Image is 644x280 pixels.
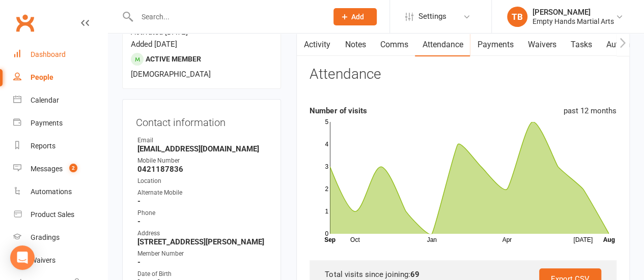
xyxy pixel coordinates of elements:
strong: - [137,217,267,226]
a: Comms [373,33,415,56]
div: Email [137,136,267,145]
strong: 0421187836 [137,165,267,174]
strong: [EMAIL_ADDRESS][DOMAIN_NAME] [137,144,267,153]
div: People [31,73,53,81]
div: Messages [31,165,63,173]
div: Alternate Mobile [137,188,267,198]
div: Gradings [31,233,60,241]
div: Date of Birth [137,269,267,279]
div: [PERSON_NAME] [533,8,614,17]
span: 2 [69,164,77,172]
div: Payments [31,119,63,127]
h3: Attendance [310,67,380,82]
a: People [13,66,107,89]
div: Address [137,229,267,238]
time: Added [DATE] [131,40,177,49]
span: Active member [146,55,201,63]
a: Payments [13,112,107,135]
a: Notes [338,33,373,56]
span: Add [351,13,364,21]
span: Settings [418,5,446,28]
a: Activity [297,33,338,56]
a: Messages 2 [13,158,107,180]
strong: [STREET_ADDRESS][PERSON_NAME] [137,237,267,246]
strong: - [137,197,267,206]
button: Add [333,8,377,25]
div: Waivers [31,256,55,264]
span: [DEMOGRAPHIC_DATA] [131,70,211,79]
div: Calendar [31,96,59,104]
a: Automations [13,180,107,203]
div: Location [137,176,267,186]
a: Clubworx [12,10,38,36]
a: Reports [13,135,107,158]
a: Waivers [520,33,563,56]
a: Waivers [13,249,107,272]
a: Attendance [415,33,470,56]
strong: 69 [410,270,419,279]
div: TB [507,7,527,27]
div: Automations [31,188,72,196]
a: Product Sales [13,203,107,226]
div: Dashboard [31,50,66,58]
div: Phone [137,208,267,218]
a: Gradings [13,226,107,249]
div: past 12 months [564,105,617,117]
div: Reports [31,142,55,150]
input: Search... [134,10,321,24]
a: Calendar [13,89,107,112]
h3: Contact information [136,113,267,128]
a: Tasks [563,33,599,56]
strong: Number of visits [310,106,367,115]
a: Payments [470,33,520,56]
a: Dashboard [13,43,107,66]
div: Empty Hands Martial Arts [533,17,614,26]
div: Product Sales [31,210,74,219]
div: Open Intercom Messenger [10,245,35,270]
div: Member Number [137,249,267,259]
strong: - [137,258,267,267]
div: Mobile Number [137,156,267,166]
